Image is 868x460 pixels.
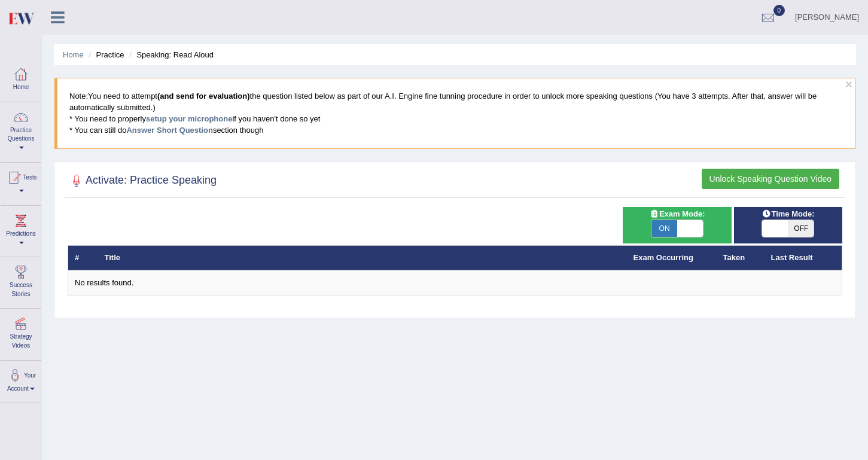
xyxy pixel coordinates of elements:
th: Taken [717,245,765,270]
a: Answer Short Question [126,126,212,135]
span: Time Mode: [757,208,819,220]
th: Last Result [765,245,842,270]
a: Strategy Videos [1,309,41,356]
div: No results found. [75,278,835,289]
a: Success Stories [1,257,41,304]
a: Practice Questions [1,102,41,159]
li: Practice [86,49,124,60]
a: Tests [1,163,41,202]
h2: Activate: Practice Speaking [68,172,217,190]
span: Exam Mode: [645,208,709,220]
a: Home [63,50,84,59]
a: Exam Occurring [634,253,693,262]
span: 0 [773,5,785,16]
a: setup your microphone [146,114,232,123]
span: ON [651,220,677,237]
a: Predictions [1,206,41,253]
th: Title [98,245,627,270]
div: Show exams occurring in exams [623,207,731,243]
th: # [68,245,98,270]
a: Home [1,59,41,98]
a: Your Account [1,361,41,400]
span: OFF [788,220,814,237]
blockquote: You need to attempt the question listed below as part of our A.I. Engine fine tunning procedure i... [54,78,855,148]
li: Speaking: Read Aloud [126,49,214,60]
span: Note: [69,92,88,100]
b: (and send for evaluation) [157,92,250,100]
button: Unlock Speaking Question Video [702,169,839,189]
button: × [845,78,852,90]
